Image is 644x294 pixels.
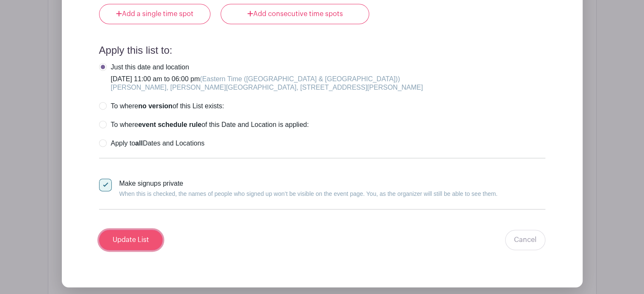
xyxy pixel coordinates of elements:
[135,140,143,147] strong: all
[138,121,201,128] strong: event schedule rule
[111,63,423,71] div: Just this date and location
[200,75,400,82] span: (Eastern Time ([GEOGRAPHIC_DATA] & [GEOGRAPHIC_DATA]))
[221,4,369,24] a: Add consecutive time spots
[99,230,163,250] input: Update List
[505,230,545,250] a: Cancel
[99,63,423,92] label: [DATE] 11:00 am to 06:00 pm
[119,179,498,199] div: Make signups private
[99,4,211,24] a: Add a single time spot
[99,121,309,129] label: To where of this Date and Location is applied:
[138,102,172,110] strong: no version
[119,190,498,197] small: When this is checked, the names of people who signed up won’t be visible on the event page. You, ...
[111,83,423,92] div: [PERSON_NAME], [PERSON_NAME][GEOGRAPHIC_DATA], [STREET_ADDRESS][PERSON_NAME]
[99,102,224,110] label: To where of this List exists:
[99,44,545,57] h4: Apply this list to:
[99,139,205,148] label: Apply to Dates and Locations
